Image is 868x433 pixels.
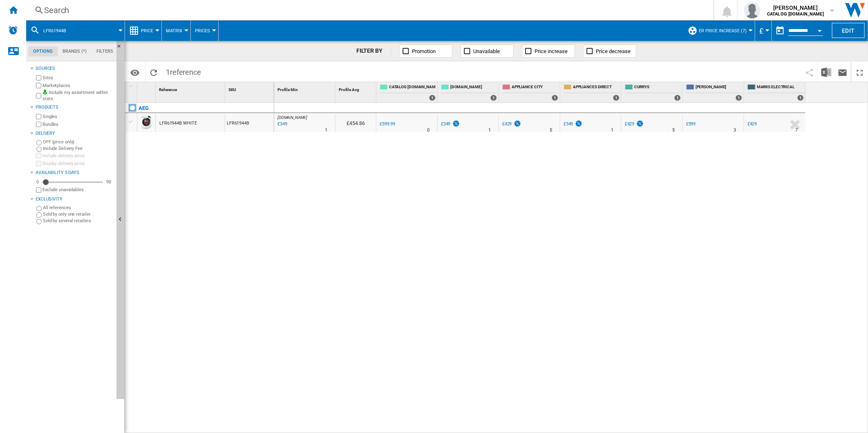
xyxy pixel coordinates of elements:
[43,218,113,224] label: Sold by several retailers
[36,122,41,127] input: Bundles
[36,130,113,137] div: Delivery
[43,187,113,193] label: Exclude unavailables
[166,20,186,41] button: Matrix
[473,48,500,54] span: Unavailable
[336,113,376,132] div: £454.86
[613,95,620,101] div: 1 offers sold by APPLIANCES DIRECT
[36,147,42,152] input: Include Delivery Fee
[755,20,772,41] md-menu: Currency
[159,114,197,133] div: LFR61944B WHITE
[276,82,335,95] div: Sort None
[759,20,767,41] button: £
[441,121,451,127] div: £349
[139,82,155,95] div: Sort None
[512,84,558,91] span: APPLIANCE CITY
[30,20,121,41] div: LFR61944B
[685,82,744,103] div: [PERSON_NAME] 1 offers sold by JOHN LEWIS
[34,179,41,185] div: 0
[36,75,41,80] input: Sites
[145,62,162,82] button: Reload
[116,41,125,399] button: Hide
[129,20,157,41] div: Price
[337,82,376,95] div: Sort None
[227,82,274,95] div: Sort None
[623,82,682,103] div: CURRYS 1 offers sold by CURRYS
[688,20,751,41] div: ER Price Increase (7)
[674,95,681,101] div: 1 offers sold by CURRYS
[162,62,205,80] span: 1
[550,126,552,134] div: Delivery Time : 5 days
[36,219,42,224] input: Sold by several retailers
[141,20,157,41] button: Price
[44,4,692,16] div: Search
[43,20,74,41] button: LFR61944B
[685,120,696,128] div: £599
[170,68,201,76] span: reference
[8,25,18,35] img: alerts-logo.svg
[452,120,460,127] img: promotionV3.png
[36,104,113,111] div: Products
[767,4,824,12] span: [PERSON_NAME]
[501,82,560,103] div: APPLIANCE CITY 1 offers sold by APPLIANCE CITY
[501,120,521,128] div: £429
[380,121,395,127] div: £599.99
[116,41,126,56] button: Hide
[744,2,761,18] img: profile.jpg
[36,65,113,72] div: Sources
[696,84,742,91] span: [PERSON_NAME]
[746,82,805,103] div: MARKS ELECTRICAL 1 offers sold by MARKS ELECTRICAL
[166,28,182,33] span: Matrix
[43,75,113,81] label: Sites
[43,161,113,167] label: Display delivery price
[43,89,47,94] img: mysite-bg-18x18.png
[228,87,236,92] span: SKU
[734,126,736,134] div: Delivery Time : 3 days
[699,20,751,41] button: ER Price Increase (7)
[562,120,583,128] div: £349
[812,22,827,37] button: Open calendar
[157,82,225,95] div: Reference Sort None
[502,121,512,127] div: £429
[43,205,113,211] label: All references
[488,126,491,134] div: Delivery Time : 1 day
[522,45,575,58] button: Price increase
[43,89,113,102] label: Include my assortment within stats
[157,82,225,95] div: Sort None
[672,126,675,134] div: Delivery Time : 5 days
[43,178,103,186] md-slider: Availability
[575,120,583,127] img: promotionV3.png
[36,170,113,176] div: Availability 5 Days
[583,45,636,58] button: Price decrease
[440,120,460,128] div: £349
[36,196,113,203] div: Exclusivity
[36,91,41,101] input: Include my assortment within stats
[767,11,824,17] b: CATALOG [DOMAIN_NAME]
[43,28,66,33] span: LFR61944B
[337,82,376,95] div: Profile Avg Sort None
[58,47,92,56] md-tab-item: Brands (*)
[276,82,335,95] div: Profile Min Sort None
[195,28,210,33] span: Prices
[772,22,788,39] button: md-calendar
[141,28,153,33] span: Price
[277,87,298,92] span: Profile Min
[104,179,113,185] div: 90
[427,126,430,134] div: Delivery Time : 0 day
[195,20,214,41] button: Prices
[36,83,41,88] input: Marketplaces
[821,67,831,77] img: excel-24x24.png
[92,47,118,56] md-tab-item: Filters
[797,95,804,101] div: 1 offers sold by MARKS ELECTRICAL
[399,45,452,58] button: Promotion
[747,121,757,127] div: £429
[225,113,274,132] div: LFR61944B
[389,84,436,91] span: CATALOG [DOMAIN_NAME]
[746,120,757,128] div: £429
[596,48,631,54] span: Price decrease
[757,84,804,91] span: MARKS ELECTRICAL
[634,84,681,91] span: CURRYS
[43,211,113,217] label: Sold by only one retailer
